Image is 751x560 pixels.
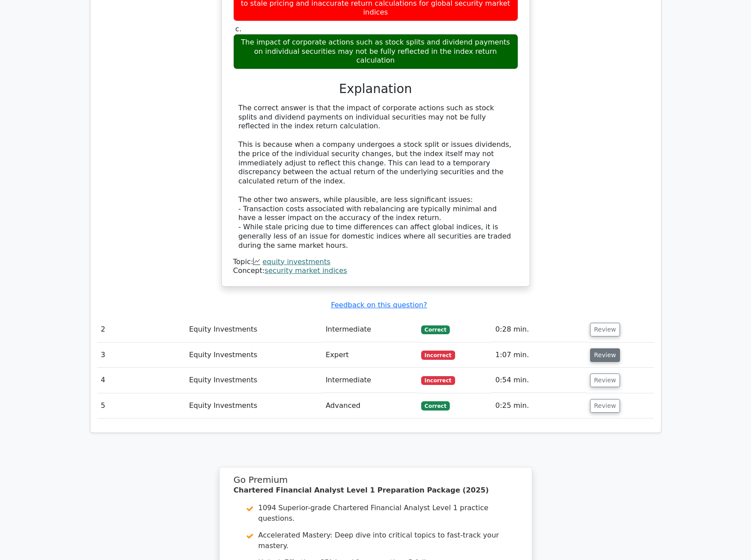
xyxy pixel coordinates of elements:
td: Equity Investments [186,317,322,342]
td: 4 [97,368,186,393]
button: Review [590,373,620,387]
span: Correct [421,325,450,334]
button: Review [590,399,620,413]
td: 0:25 min. [492,393,587,418]
span: Incorrect [421,351,455,359]
td: 5 [97,393,186,418]
a: Feedback on this question? [331,301,427,309]
div: Concept: [233,266,518,276]
button: Review [590,348,620,362]
td: 2 [97,317,186,342]
div: The correct answer is that the impact of corporate actions such as stock splits and dividend paym... [239,104,513,250]
td: 0:28 min. [492,317,587,342]
a: equity investments [262,258,330,266]
button: Review [590,323,620,336]
div: The impact of corporate actions such as stock splits and dividend payments on individual securiti... [233,34,518,69]
a: security market indices [265,266,347,275]
td: Expert [322,343,417,368]
td: 1:07 min. [492,343,587,368]
div: Topic: [233,258,518,267]
span: Correct [421,401,450,410]
span: c. [235,25,242,33]
td: 0:54 min. [492,368,587,393]
td: Intermediate [322,368,417,393]
td: 3 [97,343,186,368]
span: Incorrect [421,376,455,385]
td: Intermediate [322,317,417,342]
td: Advanced [322,393,417,418]
td: Equity Investments [186,343,322,368]
td: Equity Investments [186,393,322,418]
td: Equity Investments [186,368,322,393]
h3: Explanation [239,82,513,97]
